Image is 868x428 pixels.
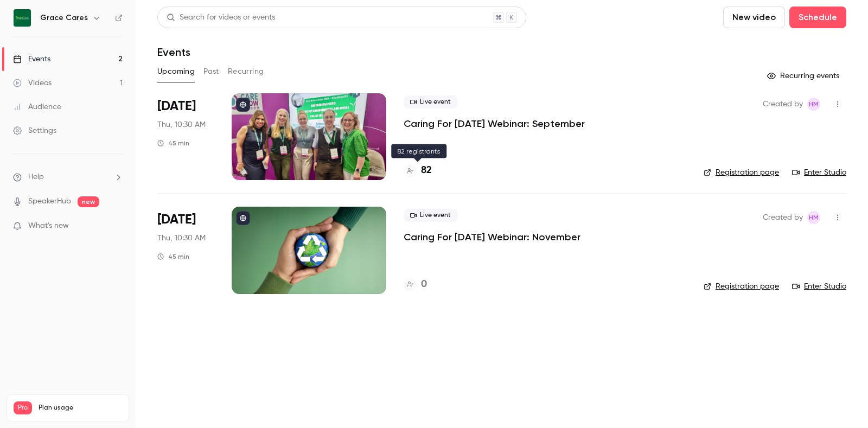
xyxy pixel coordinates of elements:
div: Settings [13,125,56,136]
span: Created by [763,98,803,111]
a: Enter Studio [792,281,846,292]
div: Nov 27 Thu, 10:30 AM (Europe/London) [157,207,214,293]
div: 45 min [157,252,189,261]
span: Hannah Montgomery [807,98,820,111]
a: Registration page [704,167,779,178]
span: Help [28,171,44,183]
span: Created by [763,211,803,224]
h4: 0 [421,277,427,292]
span: new [78,196,99,207]
a: 82 [404,163,432,178]
button: Past [203,63,219,80]
button: Recurring [228,63,264,80]
span: [DATE] [157,211,196,228]
a: SpeakerHub [28,196,71,207]
div: Search for videos or events [167,12,275,23]
h4: 82 [421,163,432,178]
button: Recurring events [762,67,846,85]
span: What's new [28,220,69,232]
span: Live event [404,95,457,108]
button: Schedule [789,7,846,28]
div: 45 min [157,139,189,148]
span: HM [809,98,819,111]
div: Events [13,54,50,65]
a: Registration page [704,281,779,292]
iframe: Noticeable Trigger [110,221,123,231]
a: 0 [404,277,427,292]
h1: Events [157,46,190,59]
a: Caring For [DATE] Webinar: November [404,231,580,244]
a: Caring For [DATE] Webinar: September [404,117,585,130]
div: Videos [13,78,52,88]
div: Sep 25 Thu, 10:30 AM (Europe/London) [157,93,214,180]
span: Thu, 10:30 AM [157,119,206,130]
a: Enter Studio [792,167,846,178]
h6: Grace Cares [40,12,88,23]
button: New video [723,7,785,28]
span: Hannah Montgomery [807,211,820,224]
span: Live event [404,209,457,222]
span: Thu, 10:30 AM [157,233,206,244]
span: HM [809,211,819,224]
div: Audience [13,101,61,112]
span: [DATE] [157,98,196,115]
button: Upcoming [157,63,195,80]
img: Grace Cares [14,9,31,27]
span: Plan usage [39,404,122,412]
li: help-dropdown-opener [13,171,123,183]
span: Pro [14,401,32,414]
